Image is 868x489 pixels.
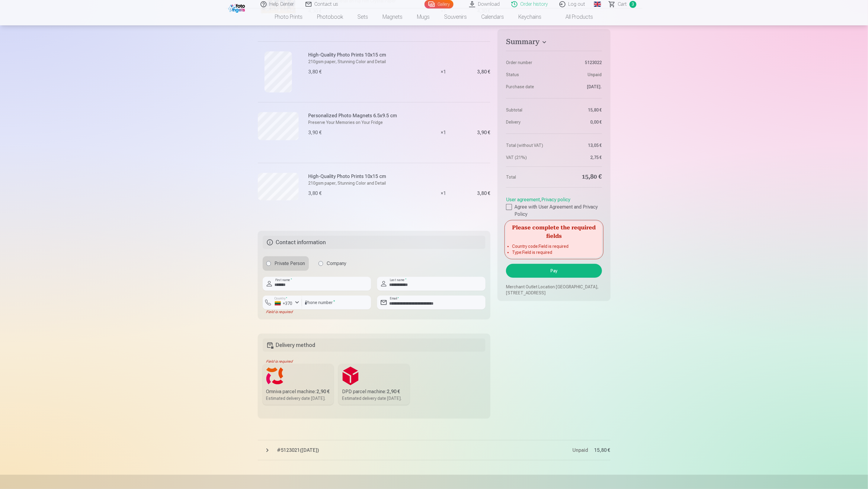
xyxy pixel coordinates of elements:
dd: 2,75 € [557,154,602,160]
div: Estimated delivery date [DATE]. [342,395,406,401]
div: × 1 [421,41,466,102]
dt: Status [506,72,551,78]
div: × 1 [421,163,466,224]
a: Souvenirs [437,8,474,25]
div: DPD parcel machine : [342,388,406,395]
button: Country*+370 [263,296,302,309]
a: User agreement [506,197,540,202]
dd: [DATE]. [557,84,602,90]
p: Preserve Your Memories on Your Fridge [309,119,418,125]
a: Sets [351,8,376,25]
dd: 15,80 € [557,107,602,113]
div: 3,80 € [477,192,490,195]
h6: High-Quality Photo Prints 10x15 cm [309,51,418,59]
div: Field is required [263,309,302,314]
div: Field is required [263,359,486,364]
a: All products [549,8,601,25]
a: Calendars [474,8,511,25]
span: Unpaid [573,447,588,453]
h6: Personalized Photo Magnets 6.5x9.5 cm [309,112,418,119]
div: , [506,194,602,218]
span: # 5123021 ( [DATE] ) [277,447,573,454]
label: Country [272,296,289,301]
div: Omniva parcel machine : [266,388,330,395]
h5: Delivery method [263,338,486,352]
div: Estimated delivery date [DATE]. [266,395,330,401]
div: 3,80 € [309,68,322,76]
a: Photo prints [268,8,310,25]
label: Agree with User Agreement and Privacy Policy [506,203,602,218]
dt: Delivery [506,119,551,125]
dd: 13,05 € [557,142,602,148]
button: Summary [506,37,602,48]
dt: Order number [506,60,551,66]
b: 2,90 € [387,389,400,394]
div: 3,80 € [477,70,490,74]
p: 210gsm paper, Stunning Color and Detail [309,59,418,65]
a: Magnets [376,8,410,25]
label: Company [315,256,350,271]
dd: 5123022 [557,60,602,66]
dd: 0,00 € [557,119,602,125]
span: 15,80 € [594,447,610,454]
div: × 1 [421,102,466,163]
li: Type : Field is required [512,249,596,255]
a: Photobook [310,8,351,25]
dt: Total (without VAT) [506,142,551,148]
dt: Subtotal [506,107,551,113]
p: 210gsm paper, Stunning Color and Detail [309,180,418,186]
dd: 15,80 € [557,173,602,181]
button: #5123021([DATE])Unpaid15,80 € [258,440,610,460]
a: Keychains [511,8,549,25]
span: Сart [618,1,627,8]
span: 3 [629,1,636,8]
label: Private Person [263,256,309,271]
a: Mugs [410,8,437,25]
h5: Contact information [263,236,486,249]
a: Privacy policy [541,197,570,202]
div: 3,80 € [309,190,322,197]
div: 3,90 € [309,129,322,136]
dt: Purchase date [506,84,551,90]
li: Country code : Field is required [512,243,596,249]
span: Unpaid [588,72,602,78]
div: +370 [275,300,293,306]
h6: High-Quality Photo Prints 10x15 cm [309,173,418,180]
dt: Total [506,173,551,181]
input: Company [319,261,323,266]
button: Pay [506,264,602,278]
input: Private Person [266,261,271,266]
b: 2,90 € [317,389,330,394]
h5: Please complete the required fields [506,222,602,241]
img: /fa2 [228,2,247,13]
dt: VAT (21%) [506,154,551,160]
div: 3,90 € [477,131,490,134]
p: Merchant Outlet Location [GEOGRAPHIC_DATA], [STREET_ADDRESS] [506,284,602,296]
